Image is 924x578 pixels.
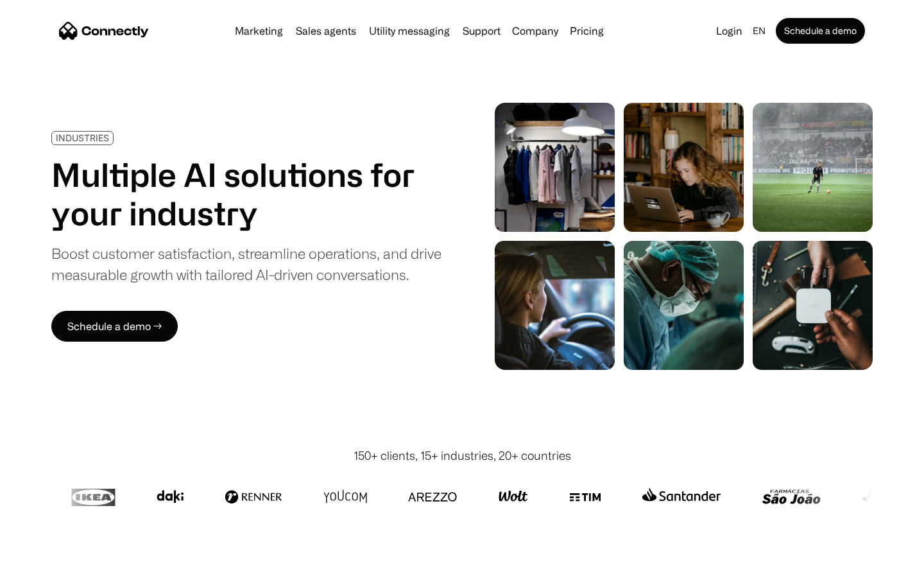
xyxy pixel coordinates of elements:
a: Utility messaging [364,26,455,36]
div: en [753,22,766,40]
h1: Multiple AI solutions for your industry [51,155,441,232]
aside: Language selected: English [13,554,77,574]
a: Pricing [565,26,609,36]
div: INDUSTRIES [56,133,109,143]
div: Company [512,22,558,40]
a: Marketing [230,26,288,36]
a: Sales agents [291,26,361,36]
a: Login [711,22,748,40]
div: Boost customer satisfaction, streamline operations, and drive measurable growth with tailored AI-... [51,243,441,285]
div: 150+ clients, 15+ industries, 20+ countries [354,447,571,464]
a: Schedule a demo [776,18,865,44]
div: Company [508,22,562,40]
a: Schedule a demo → [51,311,178,342]
a: home [59,21,149,40]
div: en [748,22,773,40]
ul: Language list [26,556,77,574]
a: Support [458,26,506,36]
